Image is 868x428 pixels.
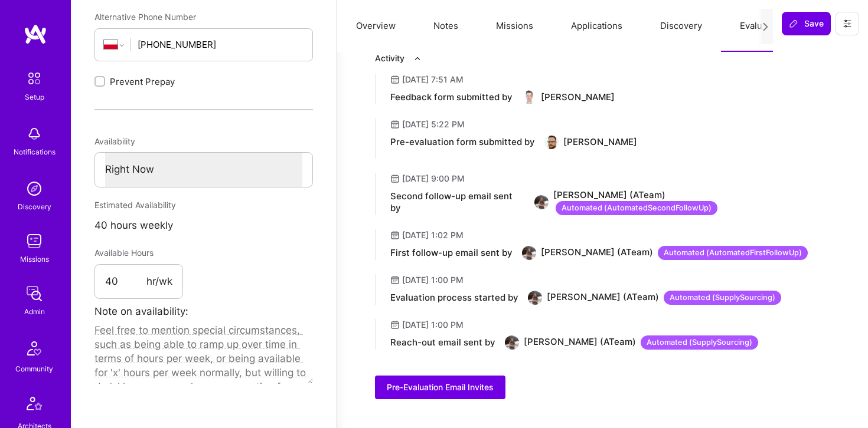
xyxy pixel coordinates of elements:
img: discovery [22,177,46,200]
div: Reach-out email sent by [390,337,495,348]
div: [PERSON_NAME] (ATeam) [541,246,808,260]
img: User Avatar [505,335,519,350]
img: setup [22,66,47,91]
label: Note on availability: [94,302,188,321]
input: XX [105,265,146,299]
div: Automated ( AutomatedFirstFollowUp ) [658,246,808,260]
div: [DATE] 9:00 PM [402,173,465,185]
span: Save [789,18,824,29]
i: icon Next [761,22,770,31]
img: User Avatar [528,291,542,305]
div: [PERSON_NAME] (ATeam) [547,291,781,305]
div: Second follow-up email sent by [390,190,525,214]
img: Architects [20,391,48,420]
div: Automated ( SupplySourcing ) [641,335,758,350]
span: hr/wk [146,275,172,289]
div: Notifications [14,146,56,158]
div: Available Hours [94,242,183,264]
div: [DATE] 1:02 PM [402,229,464,241]
span: Prevent Prepay [110,75,175,88]
div: Pre-evaluation form submitted by [390,136,535,148]
div: Estimated Availability [94,195,313,216]
div: Missions [20,253,49,265]
div: [DATE] 1:00 PM [402,319,464,331]
div: 40 hours weekly [94,216,313,235]
div: Availability [94,131,313,152]
div: Activity [375,52,404,64]
img: Community [20,334,48,363]
input: +1 (000) 000-0000 [138,29,304,60]
div: Community [15,363,53,375]
div: Feedback form submitted by [390,91,513,103]
div: Automated ( SupplySourcing ) [664,291,781,305]
div: [PERSON_NAME] (ATeam) [524,335,758,350]
button: Pre-Evaluation Email Invites [375,376,505,399]
img: User Avatar [534,195,549,209]
div: [DATE] 5:22 PM [402,118,465,130]
div: [DATE] 1:00 PM [402,274,464,286]
img: logo [24,24,47,45]
img: teamwork [22,229,46,253]
div: First follow-up email sent by [390,247,513,259]
span: Alternative Phone Number [94,12,196,22]
div: Setup [25,91,44,103]
div: [PERSON_NAME] (ATeam) [553,189,830,215]
img: bell [22,122,46,146]
div: [PERSON_NAME] [541,91,615,103]
div: [PERSON_NAME] [563,136,637,148]
div: Evaluation process started by [390,292,518,304]
div: Automated ( AutomatedSecondFollowUp ) [556,201,717,215]
img: admin teamwork [22,282,46,305]
div: Admin [24,305,45,318]
div: [DATE] 7:51 AM [402,74,464,85]
div: Discovery [18,200,51,213]
img: User Avatar [544,135,559,149]
span: Pre-Evaluation Email Invites [387,381,494,393]
img: User Avatar [522,90,536,104]
img: User Avatar [522,246,536,260]
button: Save [782,12,831,35]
